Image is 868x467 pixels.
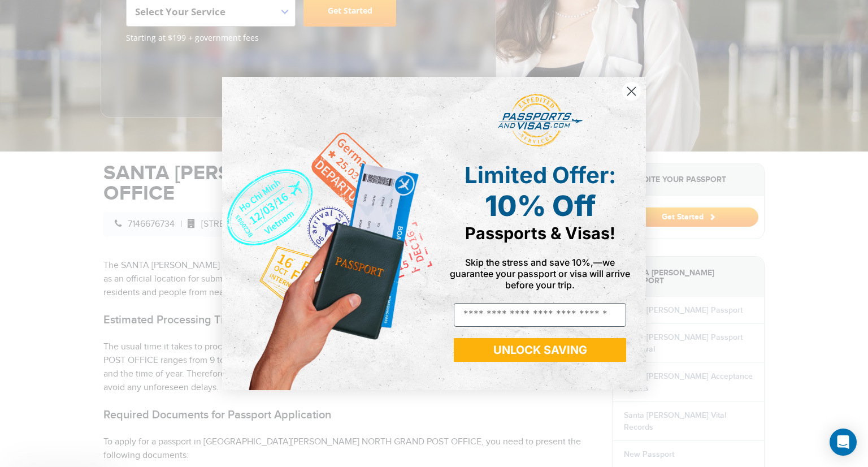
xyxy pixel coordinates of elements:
[622,81,641,101] button: Close dialog
[465,223,615,243] span: Passports & Visas!
[830,429,857,456] div: Open Intercom Messenger
[222,77,434,390] img: de9cda0d-0715-46ca-9a25-073762a91ba7.png
[465,161,616,189] span: Limited Offer:
[498,94,583,147] img: passports and visas
[450,257,630,291] span: Skip the stress and save 10%,—we guarantee your passport or visa will arrive before your trip.
[485,189,596,223] span: 10% Off
[454,338,626,362] button: UNLOCK SAVING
